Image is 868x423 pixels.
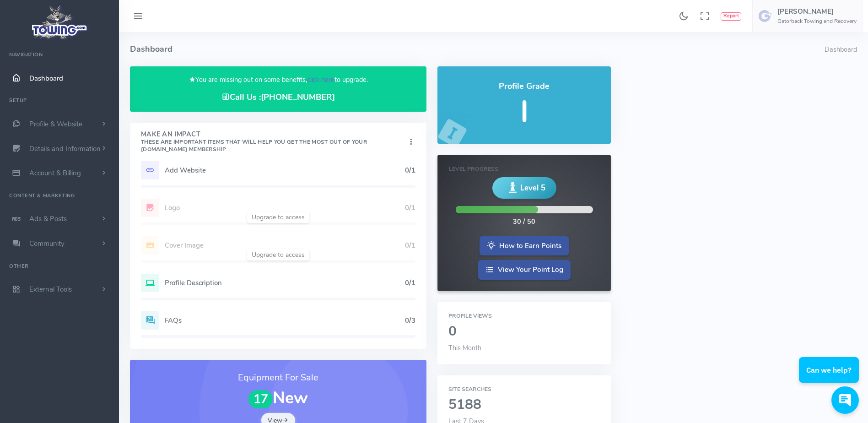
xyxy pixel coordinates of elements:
[448,96,600,128] h5: I
[141,138,367,153] small: These are important items that will help you get the most out of your [DOMAIN_NAME] Membership
[141,92,415,102] h4: Call Us :
[141,131,406,153] h4: Make An Impact
[141,371,415,385] h3: Equipment For Sale
[480,236,569,256] a: How to Earn Points
[29,285,72,294] span: External Tools
[792,332,868,423] iframe: Conversations
[448,324,600,339] h2: 0
[130,32,825,66] h4: Dashboard
[478,260,571,280] a: View Your Point Log
[29,119,82,129] span: Profile & Website
[307,75,334,84] a: click here
[29,74,63,83] span: Dashboard
[448,82,600,91] h4: Profile Grade
[29,168,81,178] span: Account & Billing
[248,390,273,409] span: 17
[448,313,600,319] h6: Profile Views
[405,317,415,324] h5: 0/3
[405,279,415,287] h5: 0/1
[777,8,857,15] h5: [PERSON_NAME]
[29,144,101,153] span: Details and Information
[29,214,67,223] span: Ads & Posts
[141,389,415,408] h1: New
[520,182,545,194] span: Level 5
[448,343,481,352] span: This Month
[758,9,773,23] img: user-image
[448,386,600,392] h6: Site Searches
[513,217,535,227] div: 30 / 50
[405,167,415,174] h5: 0/1
[777,18,857,24] h6: Gatorback Towing and Recovery
[721,12,741,21] button: Report
[261,92,335,103] a: [PHONE_NUMBER]
[165,279,405,287] h5: Profile Description
[165,167,405,174] h5: Add Website
[29,3,91,42] img: logo
[825,45,857,55] li: Dashboard
[165,317,405,324] h5: FAQs
[448,397,600,412] h2: 5188
[141,75,415,85] p: You are missing out on some benefits, to upgrade.
[29,239,65,248] span: Community
[449,166,599,172] h6: Level Progress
